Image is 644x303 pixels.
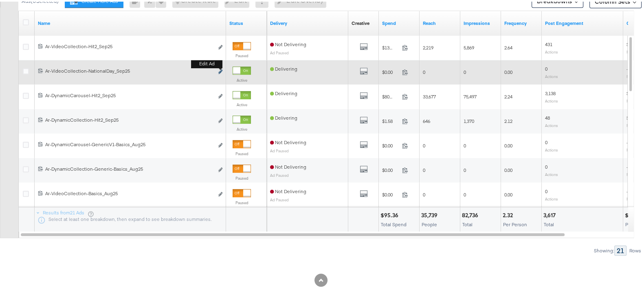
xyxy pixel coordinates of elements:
[626,113,637,119] span: $0.03
[233,198,251,204] label: Paused
[382,190,399,196] span: $0.00
[382,92,399,98] span: $80.17
[352,18,369,25] a: Shows the creative associated with your ad.
[503,220,527,226] span: Per Person
[464,18,498,25] a: The number of times your ad was served. On mobile apps an ad is counted as served the first time ...
[352,18,369,25] div: Creative
[545,72,558,77] sub: Actions
[545,195,558,200] sub: Actions
[45,66,213,73] div: Ar-VideoCollection-NationalDay_Sep25
[382,43,399,49] span: $13.61
[270,162,306,168] span: Not Delivering
[545,146,558,151] sub: Actions
[625,210,643,218] div: $0.03
[545,138,547,144] span: 0
[626,170,643,175] sub: Per Action
[233,100,251,106] label: Active
[464,92,477,98] span: 75,497
[462,210,481,218] div: 82,736
[629,246,642,252] div: Rows
[545,18,620,25] a: The number of actions related to your Page's posts as a result of your ad.
[626,146,643,151] sub: Per Action
[545,187,547,193] span: 0
[423,165,425,172] span: 0
[270,89,297,95] span: Delivering
[382,67,399,74] span: $0.00
[270,147,289,151] sub: Ad Paused
[45,189,213,195] div: Ar-VideoCollection-Basics_Aug25
[270,187,306,193] span: Not Delivering
[464,43,474,49] span: 5,869
[233,51,251,57] label: Paused
[504,18,538,25] a: The average number of times your ad was served to each person.
[270,196,289,201] sub: Ad Paused
[626,121,643,126] sub: Per Action
[191,58,222,67] b: Edit ad
[270,64,297,70] span: Delivering
[381,220,407,226] span: Total Spend
[545,64,547,70] span: 0
[626,195,643,200] sub: Per Action
[545,113,550,119] span: 48
[626,187,628,193] span: -
[626,72,643,77] sub: Per Action
[421,210,440,218] div: 35,739
[626,64,628,70] span: -
[544,220,554,226] span: Total
[545,40,552,46] span: 431
[626,162,628,168] span: -
[382,116,399,123] span: $1.58
[270,40,306,46] span: Not Delivering
[545,121,558,126] sub: Actions
[543,210,558,218] div: 3,617
[423,92,436,98] span: 33,677
[270,138,306,144] span: Not Delivering
[233,76,251,81] label: Active
[626,48,643,53] sub: Per Action
[464,67,466,74] span: 0
[423,67,425,74] span: 0
[218,66,223,75] button: Edit ad
[504,190,512,196] span: 0.00
[614,244,626,254] div: 21
[382,165,399,172] span: $0.00
[270,113,297,119] span: Delivering
[38,18,223,25] a: Ad Name.
[503,210,515,218] div: 2.32
[270,171,289,176] sub: Ad Paused
[423,43,433,49] span: 2,219
[233,174,251,179] label: Paused
[504,141,512,147] span: 0.00
[545,97,558,102] sub: Actions
[593,246,614,252] div: Showing:
[464,116,474,123] span: 1,370
[423,116,430,123] span: 646
[382,141,399,147] span: $0.00
[504,116,512,123] span: 2.12
[626,89,637,95] span: $0.03
[45,164,213,171] div: Ar-DynamicCollection-Generic-Basics_Aug25
[462,220,473,226] span: Total
[464,165,466,172] span: 0
[423,18,457,25] a: The number of people your ad was served to.
[45,140,213,146] div: Ar-DynamicCarousel-GenericV1-Basics_Aug25
[233,149,251,155] label: Paused
[504,165,512,172] span: 0.00
[504,67,512,74] span: 0.00
[464,141,466,147] span: 0
[422,220,437,226] span: People
[626,97,643,102] sub: Per Action
[45,115,213,122] div: Ar-DynamicCollection-Hit2_Sep25
[545,162,547,168] span: 0
[229,18,264,25] a: Shows the current state of your Ad.
[504,43,512,49] span: 2.64
[626,138,628,144] span: -
[270,49,289,53] sub: Ad Paused
[382,18,416,25] a: The total amount spent to date.
[545,48,558,53] sub: Actions
[545,170,558,175] sub: Actions
[45,42,213,48] div: Ar-VideoCollection-Hit2_Sep25
[233,125,251,130] label: Active
[464,190,466,196] span: 0
[504,92,512,98] span: 2.24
